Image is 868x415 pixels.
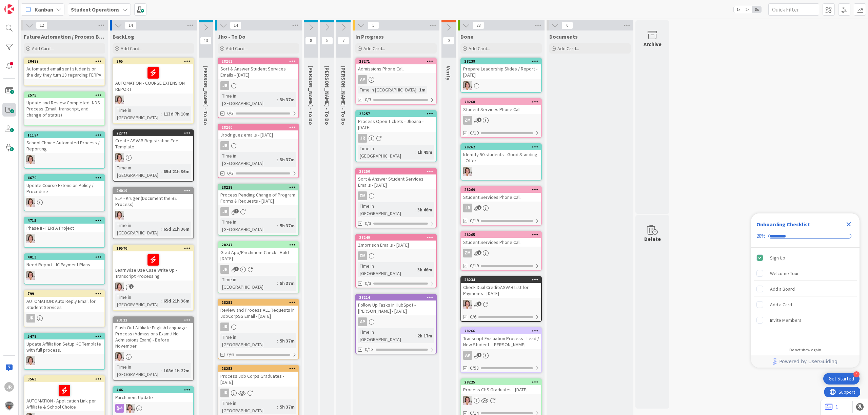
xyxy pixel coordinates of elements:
[461,99,541,114] div: 28268Student Services Phone Call
[24,333,104,354] div: 5478Update Affiliation Setup KC Template with full process.
[218,207,298,216] div: JR
[756,220,810,228] div: Onboarding Checklist
[24,271,104,280] div: EW
[356,234,436,249] div: 28249Zmorrison Emails - [DATE]
[113,96,193,104] div: EW
[415,148,416,156] span: :
[24,217,104,232] div: 4715Phase II - FERPA Project
[24,92,104,119] div: 2575Update and Review Completed_NDS Process (Email, transcript, and change of status)
[162,110,191,118] div: 113d 7h 10m
[115,211,124,220] img: EW
[218,124,298,130] div: 28260
[234,267,239,271] span: 1
[359,59,436,64] div: 28271
[751,248,860,343] div: Checklist items
[27,175,104,180] div: 4679
[356,251,436,260] div: ZM
[113,58,193,64] div: 265
[218,241,299,293] a: 28247Grad App/Parchment Check - Hold - [DATE]JRTime in [GEOGRAPHIC_DATA]:5h 37m
[26,155,35,164] img: EW
[32,45,54,51] span: Add Card...
[24,291,104,312] div: 799AUTOMATION: Auto Reply Email for Student Services
[218,265,298,274] div: JR
[464,232,541,237] div: 28265
[359,111,436,116] div: 28257
[415,206,416,213] span: :
[460,276,542,322] a: 28234Check Dual Credit/ASVAB List for Payments - [DATE]EW0/6
[416,332,434,339] div: 2h 17m
[754,355,856,368] a: Powered by UserGuiding
[417,86,427,94] div: 1m
[751,213,860,368] div: Checklist Container
[218,299,298,320] div: 28251Review and Process ALL Requests in JobCorpSS Email - [DATE]
[116,246,193,251] div: 19570
[356,111,436,117] div: 28257
[24,175,104,196] div: 4679Update Course Extension Policy / Procedure
[24,234,104,243] div: EW
[26,356,35,365] img: EW
[461,300,541,309] div: EW
[113,317,193,350] div: 23122Flush Out Affiliate English Language Process (Admissions Exam / No Admissions Exam) - Before...
[115,283,124,291] img: EW
[461,187,541,202] div: 28269Student Services Phone Call
[461,249,541,257] div: ZM
[358,75,367,84] div: AP
[356,174,436,189] div: Sort & Answer Student Services Emails - [DATE]
[356,134,436,143] div: JR
[27,93,104,98] div: 2575
[220,276,277,291] div: Time in [GEOGRAPHIC_DATA]
[277,156,278,163] span: :
[365,220,371,227] span: 0/3
[751,355,860,368] div: Footer
[460,327,542,373] a: 28266Transcript Evaluation Process - Lead / New Student - [PERSON_NAME]AP0/53
[220,92,277,107] div: Time in [GEOGRAPHIC_DATA]
[356,64,436,73] div: Admissions Phone Call
[218,124,299,178] a: 28260Jrodriguez emails - [DATE]JRTime in [GEOGRAPHIC_DATA]:3h 37m0/3
[113,188,193,209] div: 24019ELP - Kruger (Document the B2 Process)
[461,105,541,114] div: Student Services Phone Call
[218,184,298,190] div: 28228
[116,318,193,323] div: 23122
[356,58,436,73] div: 28271Admissions Phone Call
[463,351,472,360] div: AP
[278,96,296,103] div: 3h 37m
[24,174,105,211] a: 4679Update Course Extension Policy / ProcedureEW
[356,111,436,132] div: 28257Process Open Tickets - Jhoana - [DATE]
[24,314,104,323] div: JR
[461,150,541,165] div: Identify 50 students - Good Standing - Offer
[227,351,234,358] span: 0/6
[234,209,239,213] span: 1
[416,206,434,213] div: 3h 46m
[218,58,298,79] div: 28261Sort & Answer Student Services Emails - [DATE]
[359,295,436,300] div: 28214
[24,254,104,269] div: 4013Need Report - IC Payment Plans
[557,45,579,51] span: Add Card...
[356,168,436,174] div: 28250
[416,86,417,94] span: :
[358,202,415,217] div: Time in [GEOGRAPHIC_DATA]
[464,329,541,333] div: 28266
[113,245,193,251] div: 19570
[461,64,541,79] div: Prepare Leadership Slides / Report - [DATE]
[24,198,104,207] div: EW
[218,124,298,139] div: 28260Jrodriguez emails - [DATE]
[24,260,104,269] div: Need Report - IC Payment Plans
[461,204,541,212] div: JR
[355,58,437,105] a: 28271Admissions Phone CallAPTime in [GEOGRAPHIC_DATA]:1m0/3
[770,254,785,262] div: Sign Up
[27,334,104,339] div: 5478
[24,253,105,285] a: 4013Need Report - IC Payment PlansEW
[24,356,104,365] div: EW
[115,363,161,378] div: Time in [GEOGRAPHIC_DATA]
[221,300,298,305] div: 28251
[356,117,436,132] div: Process Open Tickets - Jhoana - [DATE]
[461,277,541,283] div: 28234
[218,248,298,263] div: Grad App/Parchment Check - Hold - [DATE]
[463,116,472,125] div: ZM
[470,262,479,269] span: 0/19
[460,231,542,271] a: 28265Student Services Phone CallZM0/19
[277,279,278,287] span: :
[113,64,193,94] div: AUTOMATION - COURSE EXTENSION REPORT
[24,138,104,153] div: School Choice Automated Process / Reporting
[218,323,298,331] div: JR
